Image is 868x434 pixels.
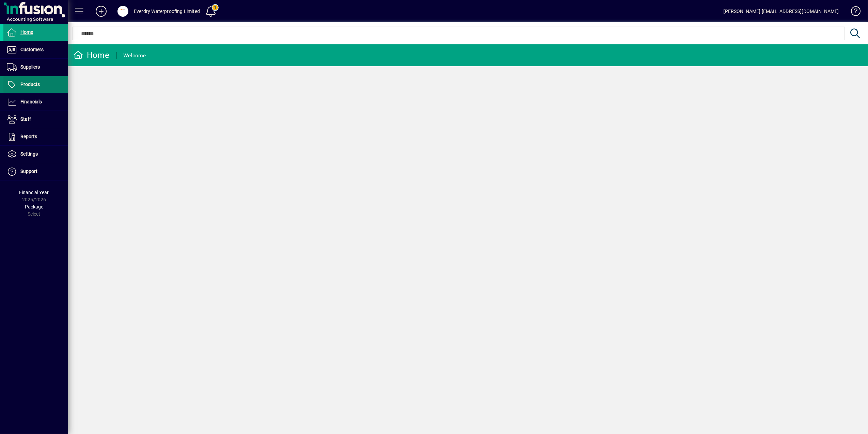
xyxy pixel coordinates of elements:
[20,99,42,104] span: Financials
[846,1,859,24] a: Knowledge Base
[20,29,33,35] span: Home
[20,151,38,157] span: Settings
[20,134,37,139] span: Reports
[73,50,109,61] div: Home
[3,93,68,111] a: Financials
[3,163,68,180] a: Support
[3,41,68,58] a: Customers
[20,169,37,174] span: Support
[20,82,40,87] span: Products
[3,59,68,76] a: Suppliers
[123,50,146,61] div: Welcome
[724,6,839,17] div: [PERSON_NAME] [EMAIL_ADDRESS][DOMAIN_NAME]
[19,190,49,195] span: Financial Year
[25,204,43,209] span: Package
[20,47,44,52] span: Customers
[90,5,112,17] button: Add
[20,116,31,122] span: Staff
[134,6,200,17] div: Everdry Waterproofing Limited
[20,64,40,70] span: Suppliers
[3,76,68,93] a: Products
[112,5,134,17] button: Profile
[3,111,68,128] a: Staff
[3,146,68,163] a: Settings
[3,128,68,145] a: Reports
